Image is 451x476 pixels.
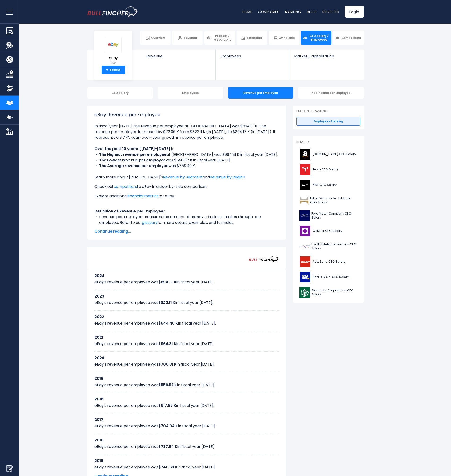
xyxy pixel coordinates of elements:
[172,31,203,45] a: Revenue
[296,255,360,268] a: AutoZone CEO Salary
[94,193,279,199] p: Explore additional for eBay.
[140,31,171,45] a: Overview
[296,194,360,207] a: Hilton Worldwide Holdings CEO Salary
[341,36,361,40] span: Competitors
[299,164,311,175] img: TSLA logo
[309,34,329,41] span: CEO Salary / Employees
[87,6,138,17] img: bullfincher logo
[216,50,289,66] a: Employees
[311,289,357,297] span: Starbucks Corporation CEO Salary
[204,31,235,45] a: Product / Geography
[345,6,364,18] a: Login
[94,444,279,450] p: eBay's revenue per employee was in fiscal year [DATE].
[299,272,311,282] img: BBY logo
[279,36,295,40] span: Ownership
[94,423,279,429] p: eBay's revenue per employee was in fiscal year [DATE].
[299,226,311,236] img: W logo
[94,362,279,367] p: eBay's revenue per employee was in fiscal year [DATE].
[285,9,301,14] a: Ranking
[289,50,363,66] a: Market Capitalization
[158,444,177,449] b: $737.94 K
[296,109,360,113] p: Employees Ranking
[94,214,279,225] li: Revenue per Employee measures the amount of money a business makes through one employee. Refer to...
[158,403,176,408] b: $617.86 K
[228,87,294,99] div: Revenue per Employee
[269,31,299,45] a: Ownership
[296,286,360,299] a: Starbucks Corporation CEO Salary
[94,152,279,157] li: at [GEOGRAPHIC_DATA] was $964.81 K in fiscal year [DATE].
[294,54,358,58] span: Market Capitalization
[142,50,216,66] a: Revenue
[237,31,267,45] a: Financials
[313,183,337,187] span: NIKE CEO Salary
[94,174,279,180] p: Learn more about [PERSON_NAME]'s and .
[313,168,339,172] span: Tesla CEO Salary
[6,85,13,92] img: Ownership
[114,184,137,189] a: competitors
[94,279,279,285] p: eBay's revenue per employee was in fiscal year [DATE].
[313,260,345,264] span: AutoZone CEO Salary
[242,9,252,14] a: Home
[94,229,279,234] span: Continue reading...
[311,212,357,220] span: Ford Motor Company CEO Salary
[158,362,177,367] b: $700.31 K
[333,31,364,45] a: Competitors
[296,117,360,126] a: Employees Ranking
[158,464,178,470] b: $740.69 K
[94,293,279,299] h3: 2023
[298,87,364,99] div: Net Income per Employee
[94,341,279,347] p: eBay's revenue per employee was in fiscal year [DATE].
[299,241,310,252] img: H logo
[105,56,122,60] span: eBay
[301,31,331,45] a: CEO Salary / Employees
[299,256,311,267] img: AZO logo
[158,382,177,388] b: $558.57 K
[94,273,279,279] h3: 2024
[94,458,279,464] h3: 2015
[296,225,360,238] a: Wayfair CEO Salary
[247,36,262,40] span: Financials
[310,196,357,204] span: Hilton Worldwide Holdings CEO Salary
[313,275,349,279] span: Best Buy Co. CEO Salary
[105,61,122,65] small: EBAY
[106,68,108,72] strong: +
[87,87,153,99] div: CEO Salary
[299,180,311,190] img: NKE logo
[158,320,178,326] b: $844.40 K
[296,240,360,253] a: Hyatt Hotels Corporation CEO Salary
[94,417,279,423] h3: 2017
[313,152,356,156] span: [DOMAIN_NAME] CEO Salary
[142,220,158,225] a: glossary
[212,34,233,41] span: Product / Geography
[94,403,279,408] p: eBay's revenue per employee was in fiscal year [DATE].
[94,464,279,470] p: eBay's revenue per employee was in fiscal year [DATE].
[296,163,360,176] a: Tesla CEO Salary
[151,36,165,40] span: Overview
[299,149,311,160] img: AMZN logo
[94,300,279,306] p: eBay's revenue per employee was in fiscal year [DATE].
[94,163,279,169] li: was $758.49 K.
[128,193,159,199] a: financial metrics
[94,208,165,214] b: Definition of Revenue per Employee :
[94,184,279,190] p: Check out to eBay in a side-by-side comparison.
[99,152,167,157] b: The Highest revenue per employee
[94,382,279,388] p: eBay's revenue per employee was in fiscal year [DATE].
[94,396,279,402] h3: 2018
[322,9,339,14] a: Register
[296,271,360,284] a: Best Buy Co. CEO Salary
[184,36,197,40] span: Revenue
[258,9,279,14] a: Companies
[94,376,279,381] h3: 2019
[158,279,176,285] b: $894.17 K
[299,210,310,221] img: F logo
[163,174,203,180] a: Revenue by Segment
[158,341,176,346] b: $964.81 K
[105,36,122,66] a: eBay EBAY
[158,423,178,429] b: $704.04 K
[307,9,317,14] a: Blog
[158,87,223,99] div: Employees
[299,195,309,206] img: HLT logo
[87,6,138,17] a: Go to homepage
[158,300,175,305] b: $822.11 K
[94,123,279,140] li: In fiscal year [DATE], the revenue per employee at [GEOGRAPHIC_DATA] was $894.17 K. The revenue p...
